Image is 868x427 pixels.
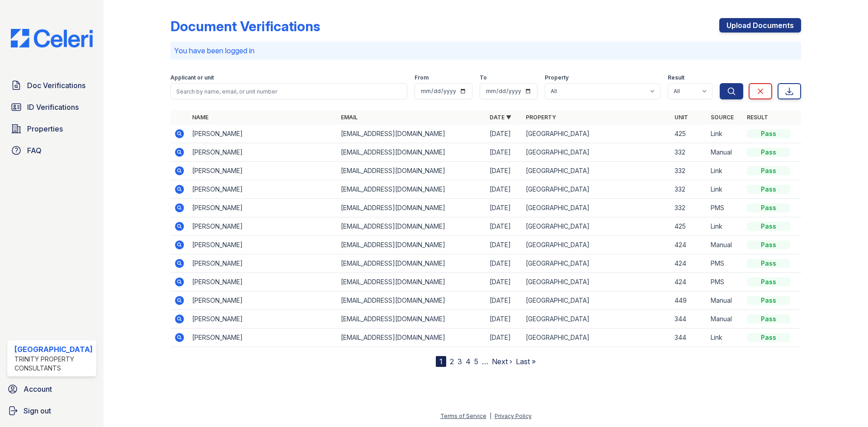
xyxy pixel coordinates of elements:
[516,357,536,366] a: Last »
[522,273,671,291] td: [GEOGRAPHIC_DATA]
[337,180,486,199] td: [EMAIL_ADDRESS][DOMAIN_NAME]
[7,76,96,94] a: Doc Verifications
[707,125,743,143] td: Link
[4,402,100,420] a: Sign out
[466,357,471,366] a: 4
[189,328,337,347] td: [PERSON_NAME]
[671,199,707,217] td: 332
[4,380,100,398] a: Account
[668,74,684,81] label: Result
[711,114,734,121] a: Source
[707,217,743,236] td: Link
[522,125,671,143] td: [GEOGRAPHIC_DATA]
[14,355,93,373] div: Trinity Property Consultants
[189,125,337,143] td: [PERSON_NAME]
[27,123,63,134] span: Properties
[486,328,522,347] td: [DATE]
[522,143,671,162] td: [GEOGRAPHIC_DATA]
[522,291,671,310] td: [GEOGRAPHIC_DATA]
[486,217,522,236] td: [DATE]
[170,18,320,34] div: Document Verifications
[522,180,671,199] td: [GEOGRAPHIC_DATA]
[522,236,671,254] td: [GEOGRAPHIC_DATA]
[707,291,743,310] td: Manual
[480,74,487,81] label: To
[189,180,337,199] td: [PERSON_NAME]
[747,203,790,212] div: Pass
[707,236,743,254] td: Manual
[671,310,707,328] td: 344
[337,328,486,347] td: [EMAIL_ADDRESS][DOMAIN_NAME]
[707,180,743,199] td: Link
[24,405,51,416] span: Sign out
[486,162,522,180] td: [DATE]
[671,273,707,291] td: 424
[189,199,337,217] td: [PERSON_NAME]
[490,114,511,121] a: Date ▼
[440,413,486,419] a: Terms of Service
[707,328,743,347] td: Link
[170,74,214,81] label: Applicant or unit
[4,29,100,47] img: CE_Logo_Blue-a8612792a0a2168367f1c8372b55b34899dd931a85d93a1a3d3e32e68fde9ad4.png
[27,102,79,113] span: ID Verifications
[495,413,532,419] a: Privacy Policy
[27,145,42,156] span: FAQ
[189,143,337,162] td: [PERSON_NAME]
[7,141,96,160] a: FAQ
[671,328,707,347] td: 344
[671,162,707,180] td: 332
[189,236,337,254] td: [PERSON_NAME]
[486,273,522,291] td: [DATE]
[189,254,337,273] td: [PERSON_NAME]
[170,83,407,99] input: Search by name, email, or unit number
[458,357,462,366] a: 3
[486,236,522,254] td: [DATE]
[675,114,688,121] a: Unit
[337,236,486,254] td: [EMAIL_ADDRESS][DOMAIN_NAME]
[671,254,707,273] td: 424
[747,222,790,231] div: Pass
[436,356,446,367] div: 1
[671,143,707,162] td: 332
[189,217,337,236] td: [PERSON_NAME]
[747,277,790,286] div: Pass
[671,180,707,199] td: 332
[522,162,671,180] td: [GEOGRAPHIC_DATA]
[27,80,85,91] span: Doc Verifications
[337,217,486,236] td: [EMAIL_ADDRESS][DOMAIN_NAME]
[719,18,801,33] a: Upload Documents
[747,296,790,305] div: Pass
[490,413,491,419] div: |
[707,162,743,180] td: Link
[747,240,790,249] div: Pass
[486,310,522,328] td: [DATE]
[189,310,337,328] td: [PERSON_NAME]
[707,199,743,217] td: PMS
[671,236,707,254] td: 424
[486,125,522,143] td: [DATE]
[14,344,93,355] div: [GEOGRAPHIC_DATA]
[707,254,743,273] td: PMS
[337,291,486,310] td: [EMAIL_ADDRESS][DOMAIN_NAME]
[337,310,486,328] td: [EMAIL_ADDRESS][DOMAIN_NAME]
[450,357,454,366] a: 2
[522,328,671,347] td: [GEOGRAPHIC_DATA]
[486,180,522,199] td: [DATE]
[747,114,768,121] a: Result
[522,217,671,236] td: [GEOGRAPHIC_DATA]
[482,356,488,367] span: …
[492,357,512,366] a: Next ›
[545,74,569,81] label: Property
[486,291,522,310] td: [DATE]
[671,291,707,310] td: 449
[747,259,790,268] div: Pass
[341,114,358,121] a: Email
[747,148,790,157] div: Pass
[486,254,522,273] td: [DATE]
[24,384,52,394] span: Account
[337,273,486,291] td: [EMAIL_ADDRESS][DOMAIN_NAME]
[747,166,790,175] div: Pass
[474,357,478,366] a: 5
[337,143,486,162] td: [EMAIL_ADDRESS][DOMAIN_NAME]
